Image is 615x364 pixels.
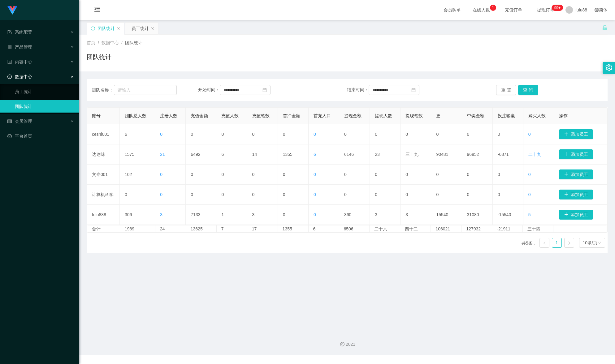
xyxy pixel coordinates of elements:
[405,172,408,177] font: 0
[132,26,149,31] font: 员工统计
[375,212,377,217] font: 3
[191,132,193,137] font: 0
[543,241,546,245] i: 图标： 左
[314,132,316,137] font: 0
[191,113,208,118] font: 充值金额
[435,226,450,231] font: 106021
[191,152,200,157] font: 6492
[498,113,515,118] font: 投注输赢
[444,7,461,12] font: 会员购单
[518,85,538,95] button: 查询
[528,113,546,118] font: 购买人数
[344,113,362,118] font: 提现金额
[92,172,108,177] font: 文专001
[552,5,563,11] sup: 259
[564,238,574,248] li: 下一页
[92,152,105,157] font: 达达味
[567,241,571,245] i: 图标： 右
[92,132,109,137] font: ceshi001
[160,132,162,137] font: 0
[198,87,220,92] font: 开始时间：
[221,212,224,217] font: 1
[559,169,593,179] button: 图标: 加号添加员工
[221,152,224,157] font: 6
[375,192,377,197] font: 0
[344,152,354,157] font: 6146
[405,226,418,231] font: 四十二
[556,240,558,245] font: 1
[314,212,316,217] font: 0
[191,212,200,217] font: 7133
[436,192,439,197] font: 0
[537,7,554,12] font: 提现订单
[559,113,568,118] font: 操作
[160,192,162,197] font: 0
[554,6,561,10] font: 99+
[252,226,257,231] font: 17
[7,75,12,79] i: 图标: 检查-圆圈-o
[283,192,285,197] font: 0
[405,152,418,157] font: 三十九
[559,210,593,220] button: 图标: 加号添加员工
[344,132,347,137] font: 0
[125,40,142,45] font: 团队统计
[505,7,522,12] font: 充值订单
[405,192,408,197] font: 0
[314,152,316,157] font: 6
[528,212,531,217] font: 5
[221,132,224,137] font: 0
[375,172,377,177] font: 0
[117,27,120,31] i: 图标： 关闭
[405,132,408,137] font: 0
[15,74,32,79] font: 数据中心
[7,119,12,123] i: 图标： 表格
[92,192,114,197] font: 计算机科学
[602,25,608,31] i: 图标： 解锁
[92,226,101,231] font: 合计
[436,132,439,137] font: 0
[262,88,267,92] i: 图标：日历
[92,212,106,217] font: fulu888
[221,172,224,177] font: 0
[15,85,74,98] a: 员工统计
[498,192,500,197] font: 0
[539,238,549,248] li: 上一页
[160,152,165,157] font: 21
[522,241,537,246] font: 共5条，
[436,172,439,177] font: 0
[411,88,416,92] i: 图标：日历
[498,172,500,177] font: 0
[375,113,392,118] font: 提现人数
[160,172,162,177] font: 0
[87,40,95,45] font: 首页
[87,0,108,20] i: 图标: 菜单折叠
[283,212,285,217] font: 0
[151,27,154,31] i: 图标： 关闭
[15,59,32,64] font: 内容中心
[583,238,597,247] div: 10条/页
[467,132,470,137] font: 0
[599,7,608,12] font: 简体
[436,212,448,217] font: 15540
[7,45,12,49] i: 图标: appstore-o
[221,192,224,197] font: 0
[344,226,353,231] font: 6506
[559,149,593,159] button: 图标: 加号添加员工
[595,8,599,12] i: 图标: 全球
[125,226,134,231] font: 1989
[7,60,12,64] i: 图标：个人资料
[125,132,127,137] font: 6
[7,30,12,34] i: 图标： 表格
[252,132,255,137] font: 0
[473,7,490,12] font: 在线人数
[252,212,255,217] font: 3
[191,226,203,231] font: 13625
[498,212,511,217] font: -15540
[283,132,285,137] font: 0
[528,152,541,157] font: 二十九
[283,172,285,177] font: 0
[125,212,132,217] font: 306
[15,45,32,49] font: 产品管理
[552,238,562,248] li: 1
[467,192,470,197] font: 0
